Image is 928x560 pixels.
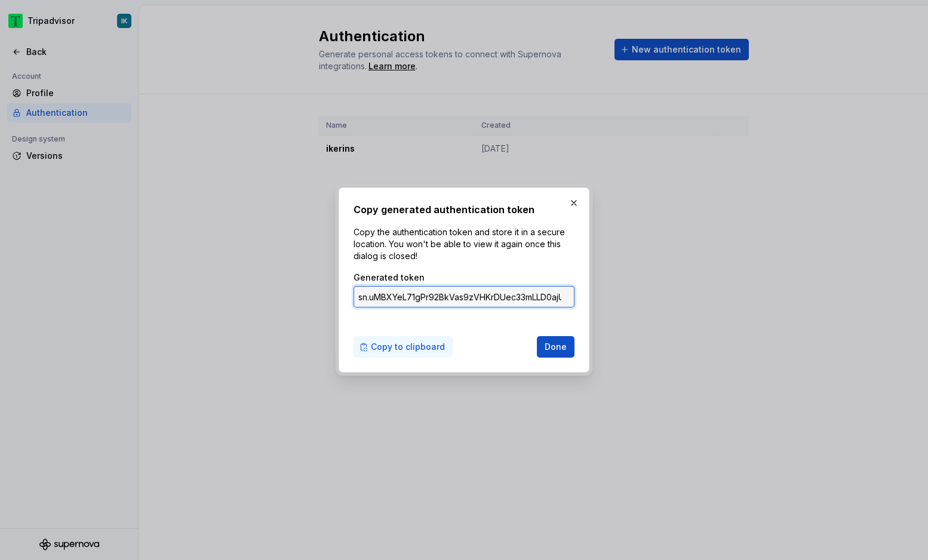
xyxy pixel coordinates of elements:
span: Copy to clipboard [371,341,445,353]
h2: Copy generated authentication token [354,202,574,217]
button: Copy to clipboard [354,336,453,358]
button: Done [537,336,574,358]
label: Generated token [354,272,425,284]
span: Done [545,341,567,353]
p: Copy the authentication token and store it in a secure location. You won't be able to view it aga... [354,226,574,262]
